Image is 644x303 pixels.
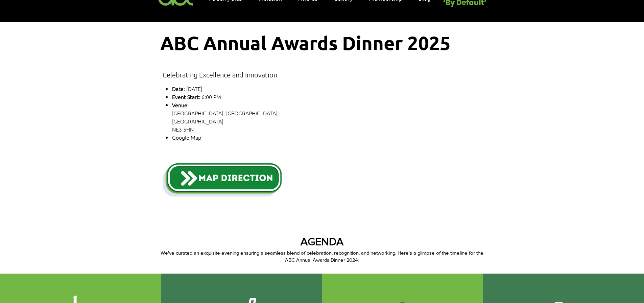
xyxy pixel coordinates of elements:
span: ABC Annual Awards Dinner 2025 [160,31,451,54]
span: AGENDA [301,235,343,247]
a: Google Map [172,134,201,141]
img: Blue Modern Game Button Twitch Panel.png [163,161,282,198]
p: : 6:00 PM [172,93,401,101]
p: We've curated an exquisite evening ensuring a seamless blend of celebration, recognition, and net... [160,249,484,263]
p: : [GEOGRAPHIC_DATA], [GEOGRAPHIC_DATA] [GEOGRAPHIC_DATA] NE3 5HN [172,101,401,133]
span: Event Start [172,93,199,100]
span: Venue [172,101,187,109]
p: : [DATE] [172,85,401,93]
span: Date [172,85,184,92]
span: Celebrating Excellence and Innovation [163,71,277,79]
